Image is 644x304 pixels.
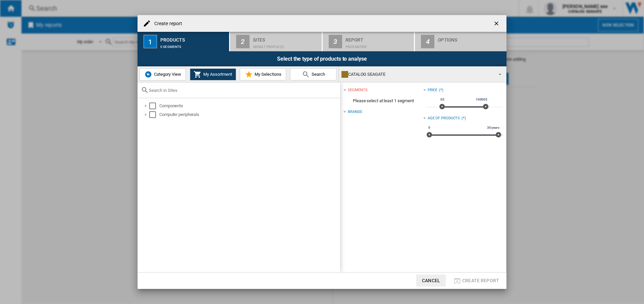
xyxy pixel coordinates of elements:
[348,109,362,115] div: Brands
[152,72,181,77] span: Category View
[160,35,226,42] div: Products
[290,68,336,80] button: Search
[439,97,445,102] span: 0$
[138,32,230,51] button: 1 Products 0 segments
[348,87,367,93] div: segments
[493,20,501,28] ng-md-icon: getI18NText('BUTTONS.CLOSE_DIALOG')
[236,35,250,48] div: 2
[323,32,415,51] button: 3 Report Price Matrix
[253,42,319,49] div: Default profile (2)
[428,87,438,93] div: Price
[149,111,159,118] md-checkbox: Select
[253,72,281,77] span: My Selections
[144,70,152,78] img: wiser-icon-blue.png
[230,32,322,51] button: 2 Sites Default profile (2)
[140,68,186,80] button: Category View
[144,35,157,48] div: 1
[190,68,236,80] button: My Assortment
[486,125,500,130] span: 30 years
[462,278,499,283] span: Create report
[240,68,286,80] button: My Selections
[428,116,460,121] div: Age of products
[202,72,232,77] span: My Assortment
[345,42,412,49] div: Price Matrix
[149,88,337,93] input: Search in Sites
[310,72,325,77] span: Search
[138,51,506,66] div: Select the type of products to analyse
[421,35,434,48] div: 4
[149,103,159,109] md-checkbox: Select
[329,35,342,48] div: 3
[490,17,504,30] button: getI18NText('BUTTONS.CLOSE_DIALOG')
[427,125,431,130] span: 0
[343,95,423,107] span: Please select at least 1 segment
[415,32,506,51] button: 4 Options
[345,35,412,42] div: Report
[451,275,501,287] button: Create report
[438,35,504,42] div: Options
[475,97,488,102] span: 10000$
[151,20,182,27] h4: Create report
[160,42,226,49] div: 0 segments
[416,275,446,287] button: Cancel
[159,111,339,118] div: Computer peripherals
[341,70,493,79] div: CATALOG SEAGATE
[253,35,319,42] div: Sites
[159,103,339,109] div: Components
